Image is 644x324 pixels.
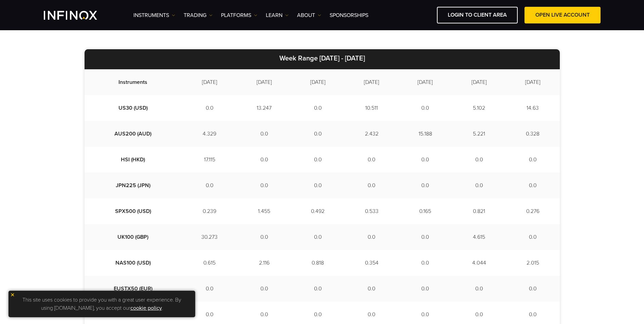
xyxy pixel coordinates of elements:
[85,276,182,302] td: EUSTX50 (EUR)
[237,69,291,95] td: [DATE]
[452,147,506,173] td: 0.0
[85,147,182,173] td: HSI (HKD)
[85,198,182,224] td: SPX500 (USD)
[12,294,192,314] p: This site uses cookies to provide you with a great user experience. By using [DOMAIN_NAME], you a...
[506,276,559,302] td: 0.0
[399,198,452,224] td: 0.165
[345,250,398,276] td: 0.354
[291,147,345,173] td: 0.0
[345,198,398,224] td: 0.533
[221,11,257,19] a: PLATFORMS
[345,224,398,250] td: 0.0
[345,121,398,147] td: 2.432
[506,69,559,95] td: [DATE]
[399,173,452,198] td: 0.0
[506,121,559,147] td: 0.328
[506,224,559,250] td: 0.0
[330,11,368,19] a: SPONSORSHIPS
[85,69,182,95] td: Instruments
[237,198,291,224] td: 1.455
[237,121,291,147] td: 0.0
[452,276,506,302] td: 0.0
[237,173,291,198] td: 0.0
[85,121,182,147] td: AUS200 (AUD)
[291,121,345,147] td: 0.0
[506,250,559,276] td: 2.015
[399,250,452,276] td: 0.0
[44,11,113,20] a: INFINOX Logo
[237,147,291,173] td: 0.0
[297,11,321,19] a: ABOUT
[85,173,182,198] td: JPN225 (JPN)
[291,224,345,250] td: 0.0
[85,95,182,121] td: US30 (USD)
[506,95,559,121] td: 14.63
[182,224,237,250] td: 30.273
[184,11,213,19] a: TRADING
[452,95,506,121] td: 5.102
[279,54,318,62] strong: Week Range
[452,69,506,95] td: [DATE]
[182,147,237,173] td: 17.115
[291,173,345,198] td: 0.0
[182,121,237,147] td: 4.329
[399,224,452,250] td: 0.0
[237,276,291,302] td: 0.0
[452,173,506,198] td: 0.0
[182,69,237,95] td: [DATE]
[182,173,237,198] td: 0.0
[182,250,237,276] td: 0.615
[133,11,175,19] a: Instruments
[345,173,398,198] td: 0.0
[85,250,182,276] td: NAS100 (USD)
[237,224,291,250] td: 0.0
[506,198,559,224] td: 0.276
[452,250,506,276] td: 4.044
[525,7,601,23] a: OPEN LIVE ACCOUNT
[10,292,15,297] img: yellow close icon
[506,173,559,198] td: 0.0
[182,276,237,302] td: 0.0
[291,250,345,276] td: 0.818
[345,276,398,302] td: 0.0
[345,69,398,95] td: [DATE]
[130,305,162,311] a: cookie policy
[345,95,398,121] td: 10.511
[319,54,365,62] strong: [DATE] - [DATE]
[266,11,289,19] a: Learn
[506,147,559,173] td: 0.0
[85,224,182,250] td: UK100 (GBP)
[437,7,518,23] a: LOGIN TO CLIENT AREA
[399,147,452,173] td: 0.0
[291,69,345,95] td: [DATE]
[399,121,452,147] td: 15.188
[399,69,452,95] td: [DATE]
[345,147,398,173] td: 0.0
[452,198,506,224] td: 0.821
[237,250,291,276] td: 2.116
[182,95,237,121] td: 0.0
[399,95,452,121] td: 0.0
[237,95,291,121] td: 13.247
[399,276,452,302] td: 0.0
[182,198,237,224] td: 0.239
[452,224,506,250] td: 4.615
[291,276,345,302] td: 0.0
[291,198,345,224] td: 0.492
[452,121,506,147] td: 5.221
[291,95,345,121] td: 0.0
